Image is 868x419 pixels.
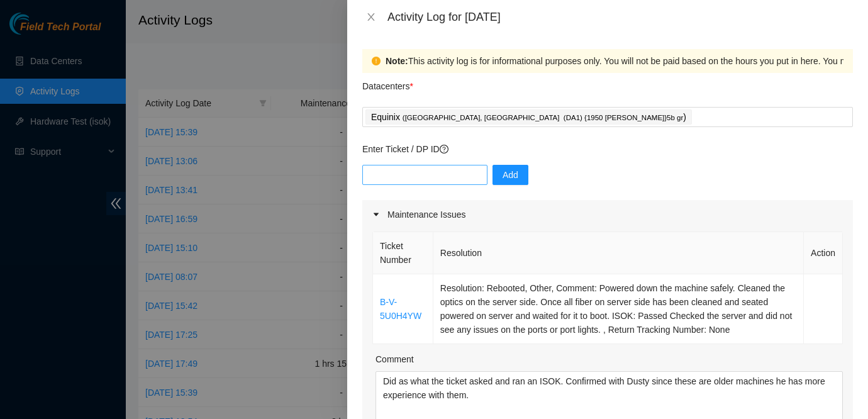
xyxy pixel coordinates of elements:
[366,12,376,22] span: close
[376,352,414,366] label: Comment
[433,232,804,274] th: Resolution
[433,274,804,344] td: Resolution: Rebooted, Other, Comment: Powered down the machine safely. Cleaned the optics on the ...
[372,57,381,65] span: exclamation-circle
[380,297,421,321] a: B-V-5U0H4YW
[386,54,408,68] strong: Note:
[387,10,853,24] div: Activity Log for [DATE]
[362,11,380,23] button: Close
[362,73,413,93] p: Datacenters
[440,145,448,154] span: question-circle
[373,232,433,274] th: Ticket Number
[372,211,380,218] span: caret-right
[492,165,528,185] button: Add
[371,110,686,125] p: Equinix )
[804,232,843,274] th: Action
[403,114,684,121] span: ( [GEOGRAPHIC_DATA], [GEOGRAPHIC_DATA] (DA1) {1950 [PERSON_NAME]}5b gr
[362,142,853,156] p: Enter Ticket / DP ID
[503,168,518,182] span: Add
[362,200,853,229] div: Maintenance Issues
